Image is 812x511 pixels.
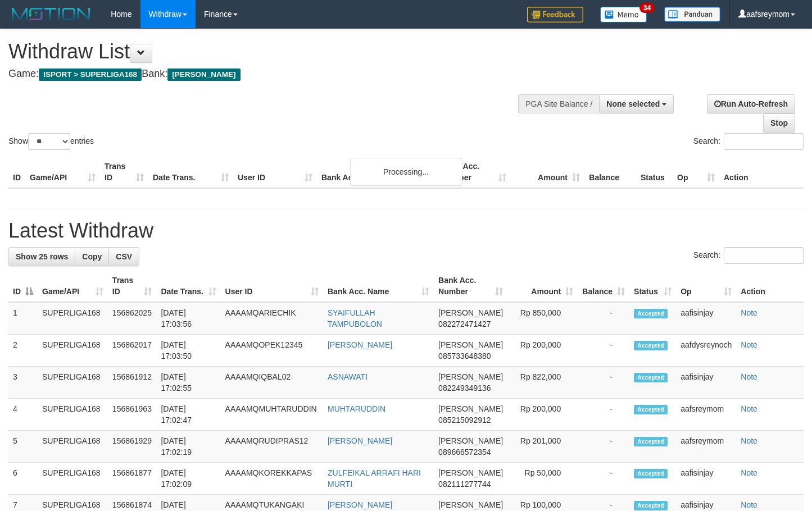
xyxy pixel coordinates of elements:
a: ASNAWATI [328,372,368,381]
td: Rp 200,000 [507,335,578,367]
span: Copy 082249349136 to clipboard [438,384,491,393]
td: - [578,431,629,463]
span: [PERSON_NAME] [167,69,240,81]
td: SUPERLIGA168 [38,431,108,463]
th: Trans ID [100,156,148,188]
td: 6 [8,463,38,495]
a: [PERSON_NAME] [328,436,392,445]
span: Accepted [634,469,668,478]
td: aafdysreynoch [676,335,736,367]
input: Search: [724,133,804,150]
td: - [578,335,629,367]
th: Date Trans.: activate to sort column ascending [156,270,220,302]
td: SUPERLIGA168 [38,463,108,495]
th: ID: activate to sort column descending [8,270,38,302]
span: Accepted [634,501,668,510]
th: Date Trans. [148,156,233,188]
select: Showentries [28,133,70,150]
img: panduan.png [664,7,720,22]
span: [PERSON_NAME] [438,404,503,413]
td: [DATE] 17:03:56 [156,302,220,335]
span: [PERSON_NAME] [438,340,503,349]
h1: Withdraw List [8,40,530,63]
td: aafsreymom [676,399,736,431]
td: AAAAMQOPEK12345 [221,335,323,367]
span: Accepted [634,309,668,318]
td: [DATE] 17:02:47 [156,399,220,431]
td: [DATE] 17:02:09 [156,463,220,495]
td: Rp 822,000 [507,367,578,399]
td: [DATE] 17:03:50 [156,335,220,367]
a: SYAIFULLAH TAMPUBOLON [328,308,382,328]
td: aafsreymom [676,431,736,463]
th: Status: activate to sort column ascending [629,270,676,302]
td: 156861963 [108,399,157,431]
a: MUHTARUDDIN [328,404,385,413]
td: 156861912 [108,367,157,399]
img: Feedback.jpg [527,7,583,22]
span: Copy 085733648380 to clipboard [438,352,491,361]
td: 156862025 [108,302,157,335]
span: Copy 089666572354 to clipboard [438,448,491,457]
td: SUPERLIGA168 [38,302,108,335]
td: - [578,399,629,431]
td: AAAAMQKOREKKAPAS [221,463,323,495]
span: Copy 082272471427 to clipboard [438,320,491,328]
span: [PERSON_NAME] [438,468,503,477]
td: 3 [8,367,38,399]
td: 1 [8,302,38,335]
span: [PERSON_NAME] [438,308,503,317]
th: Action [719,156,804,188]
td: SUPERLIGA168 [38,367,108,399]
th: Bank Acc. Number: activate to sort column ascending [434,270,507,302]
td: - [578,302,629,335]
td: 156862017 [108,335,157,367]
span: Accepted [634,341,668,350]
span: Copy [82,252,102,261]
span: CSV [116,252,132,261]
th: Bank Acc. Name [317,156,437,188]
span: [PERSON_NAME] [438,436,503,445]
a: Note [741,468,757,477]
td: AAAAMQARIECHIK [221,302,323,335]
label: Search: [693,247,804,264]
a: Copy [75,247,109,266]
th: Amount [511,156,584,188]
span: Show 25 rows [16,252,68,261]
th: Action [736,270,804,302]
a: [PERSON_NAME] [328,340,392,349]
span: Copy 082111277744 to clipboard [438,480,491,489]
div: Processing... [350,158,462,186]
th: Bank Acc. Number [437,156,511,188]
th: Op [673,156,719,188]
td: - [578,463,629,495]
div: PGA Site Balance / [518,94,599,113]
td: 2 [8,335,38,367]
span: Accepted [634,373,668,382]
th: Trans ID: activate to sort column ascending [108,270,157,302]
a: Note [741,308,757,317]
td: aafisinjay [676,367,736,399]
img: Button%20Memo.svg [600,7,647,22]
a: CSV [108,247,139,266]
label: Show entries [8,133,94,150]
td: Rp 200,000 [507,399,578,431]
td: - [578,367,629,399]
a: Show 25 rows [8,247,75,266]
th: User ID [233,156,317,188]
span: Accepted [634,405,668,414]
th: Amount: activate to sort column ascending [507,270,578,302]
td: aafisinjay [676,302,736,335]
img: MOTION_logo.png [8,6,94,22]
td: Rp 50,000 [507,463,578,495]
td: SUPERLIGA168 [38,335,108,367]
td: aafisinjay [676,463,736,495]
th: Game/API [25,156,100,188]
span: 34 [639,3,655,13]
span: [PERSON_NAME] [438,500,503,509]
h1: Latest Withdraw [8,220,804,242]
td: Rp 201,000 [507,431,578,463]
span: Copy 085215092912 to clipboard [438,416,491,425]
td: 5 [8,431,38,463]
th: Game/API: activate to sort column ascending [38,270,108,302]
